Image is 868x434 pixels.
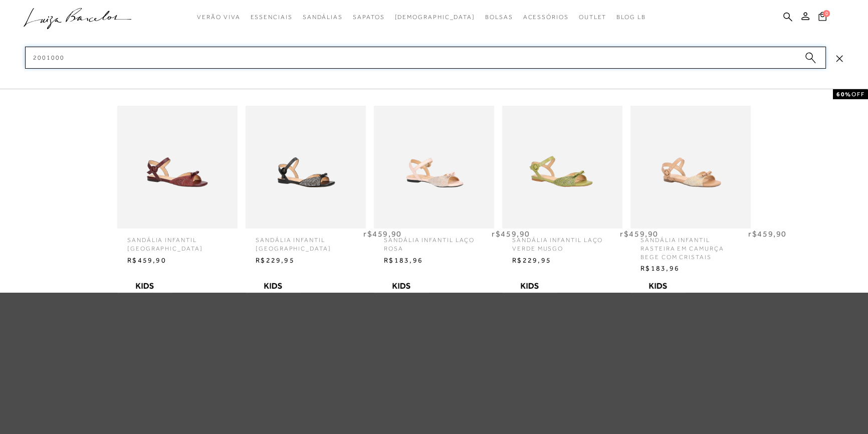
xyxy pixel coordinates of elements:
span: 0 [823,10,830,17]
span: R$229,95 [248,253,363,268]
span: Sandálias [303,14,343,21]
span: SANDÁLIA INFANTIL RASTEIRA EM CAMURÇA BEGE COM CRISTAIS [633,229,748,261]
span: Sapatos [353,14,384,21]
span: Acessórios [523,14,569,21]
img: selo_estatico.jpg [502,278,557,293]
img: selo_estatico.jpg [630,278,686,293]
input: Buscar. [25,47,826,69]
span: R$459,90 [120,253,235,268]
a: SANDÁLIA INFANTIL LAÇO ROSA 60%OFF SANDÁLIA INFANTIL LAÇO ROSA R$459,90 R$183,96 [371,106,497,268]
strong: 60% [836,91,851,98]
a: categoryNavScreenReaderText [353,8,384,27]
a: SANDÁLIA INFANTIL LAÇO MALBEC SANDÁLIA INFANTIL [GEOGRAPHIC_DATA] R$459,90 [115,106,240,268]
a: categoryNavScreenReaderText [485,8,513,27]
span: BLOG LB [616,14,645,21]
span: R$183,96 [376,253,492,268]
a: categoryNavScreenReaderText [197,8,240,27]
a: noSubCategoriesText [394,8,475,27]
a: categoryNavScreenReaderText [303,8,343,27]
button: 0 [815,11,829,25]
img: SANDÁLIA INFANTIL LAÇO PRETO [246,88,366,246]
img: selo_estatico.jpg [117,278,172,293]
span: Bolsas [485,14,513,21]
span: Verão Viva [197,14,240,21]
a: categoryNavScreenReaderText [250,8,292,27]
img: SANDÁLIA INFANTIL LAÇO MALBEC [117,88,238,246]
span: Outlet [579,14,607,21]
a: SANDÁLIA INFANTIL LAÇO VERDE MUSGO 50%OFF SANDÁLIA INFANTIL LAÇO VERDE MUSGO R$459,90 R$229,95 [500,106,625,268]
img: selo_estatico.jpg [374,278,429,293]
span: R$229,95 [505,253,620,268]
a: categoryNavScreenReaderText [523,8,569,27]
span: OFF [851,91,865,98]
a: BLOG LB [616,8,645,27]
img: SANDÁLIA INFANTIL LAÇO ROSA [374,88,494,246]
img: SANDÁLIA INFANTIL LAÇO VERDE MUSGO [502,88,622,246]
span: R$183,96 [633,261,748,276]
a: categoryNavScreenReaderText [579,8,607,27]
span: SANDÁLIA INFANTIL LAÇO ROSA [376,229,492,253]
span: SANDÁLIA INFANTIL [GEOGRAPHIC_DATA] [248,229,363,253]
a: SANDÁLIA INFANTIL RASTEIRA EM CAMURÇA BEGE COM CRISTAIS 60%OFF SANDÁLIA INFANTIL RASTEIRA EM CAMU... [628,106,753,276]
img: SANDÁLIA INFANTIL RASTEIRA EM CAMURÇA BEGE COM CRISTAIS [630,88,751,246]
span: SANDÁLIA INFANTIL [GEOGRAPHIC_DATA] [120,229,235,253]
img: selo_estatico.jpg [246,278,301,293]
span: SANDÁLIA INFANTIL LAÇO VERDE MUSGO [505,229,620,253]
a: SANDÁLIA INFANTIL LAÇO PRETO 50%OFF SANDÁLIA INFANTIL [GEOGRAPHIC_DATA] R$459,90 R$229,95 [243,106,368,268]
span: Essenciais [250,14,292,21]
span: [DEMOGRAPHIC_DATA] [394,14,475,21]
